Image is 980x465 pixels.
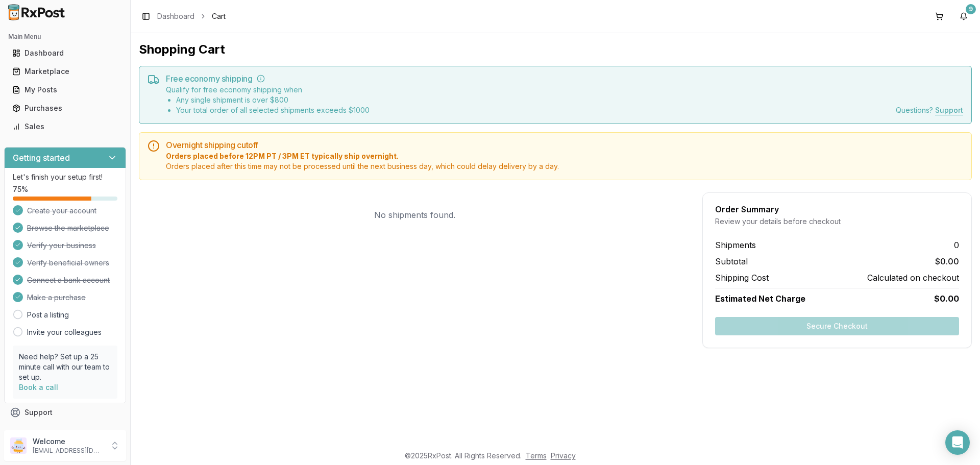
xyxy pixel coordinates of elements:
[157,11,194,21] a: Dashboard
[139,41,972,58] h1: Shopping Cart
[166,141,963,149] h5: Overnight shipping cutoff
[4,63,126,80] button: Marketplace
[4,118,126,135] button: Sales
[33,436,104,447] p: Welcome
[12,85,118,95] div: My Posts
[4,422,126,440] button: Feedback
[166,151,963,161] span: Orders placed before 12PM PT / 3PM ET typically ship overnight.
[966,4,976,14] div: 9
[715,216,959,227] div: Review your details before checkout
[27,327,102,337] a: Invite your colleagues
[24,426,59,436] span: Feedback
[4,100,126,116] button: Purchases
[4,403,126,422] button: Support
[8,44,122,62] a: Dashboard
[8,62,122,81] a: Marketplace
[139,192,690,237] div: No shipments found.
[12,48,118,58] div: Dashboard
[935,255,959,267] span: $0.00
[19,383,58,391] a: Book a call
[945,430,970,455] div: Open Intercom Messenger
[33,447,104,455] p: [EMAIL_ADDRESS][DOMAIN_NAME]
[896,105,963,115] div: Questions?
[4,82,126,98] button: My Posts
[8,99,122,117] a: Purchases
[27,240,96,251] span: Verify your business
[13,152,70,164] h3: Getting started
[166,75,963,83] h5: Free economy shipping
[955,8,972,25] button: 9
[176,95,370,105] li: Any single shipment is over $ 800
[4,4,69,20] img: RxPost Logo
[8,33,122,41] h2: Main Menu
[715,293,805,304] span: Estimated Net Charge
[934,292,959,305] span: $0.00
[212,11,226,21] span: Cart
[27,223,109,233] span: Browse the marketplace
[19,352,111,382] p: Need help? Set up a 25 minute call with our team to set up.
[715,239,756,251] span: Shipments
[8,81,122,99] a: My Posts
[10,437,27,454] img: User avatar
[27,292,86,303] span: Make a purchase
[166,85,370,115] div: Qualify for free economy shipping when
[12,103,118,113] div: Purchases
[13,172,117,182] p: Let's finish your setup first!
[715,205,959,213] div: Order Summary
[27,275,110,285] span: Connect a bank account
[13,184,28,194] span: 75 %
[4,45,126,61] button: Dashboard
[27,258,109,268] span: Verify beneficial owners
[12,121,118,132] div: Sales
[954,239,959,251] span: 0
[526,451,547,460] a: Terms
[157,11,226,21] nav: breadcrumb
[715,272,769,284] span: Shipping Cost
[715,255,748,267] span: Subtotal
[166,161,963,172] span: Orders placed after this time may not be processed until the next business day, which could delay...
[176,105,370,115] li: Your total order of all selected shipments exceeds $ 1000
[867,272,959,284] span: Calculated on checkout
[551,451,576,460] a: Privacy
[27,206,96,216] span: Create your account
[12,66,118,77] div: Marketplace
[27,310,69,320] a: Post a listing
[8,117,122,136] a: Sales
